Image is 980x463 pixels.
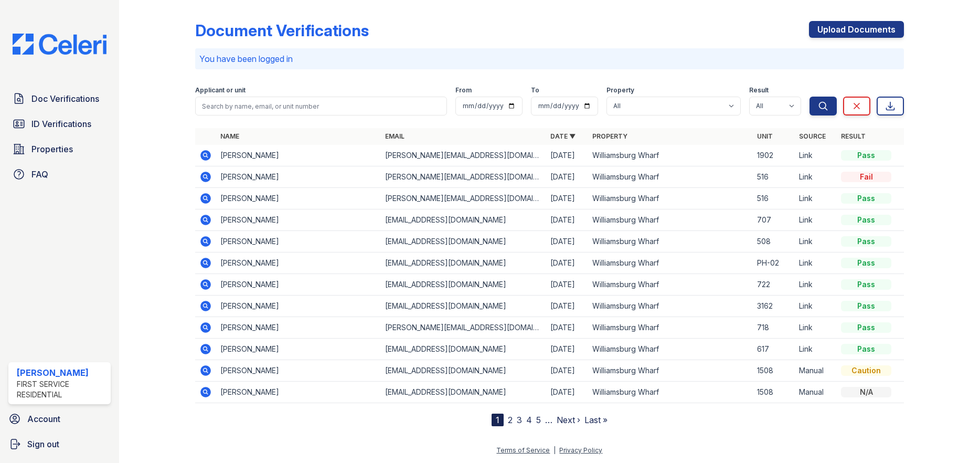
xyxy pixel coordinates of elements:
[936,421,970,453] iframe: chat widget
[753,166,795,188] td: 516
[546,252,588,274] td: [DATE]
[795,166,837,188] td: Link
[216,296,381,317] td: [PERSON_NAME]
[841,301,891,311] div: Pass
[588,296,753,317] td: Williamsburg Wharf
[588,274,753,296] td: Williamsburg Wharf
[795,209,837,231] td: Link
[8,164,111,185] a: FAQ
[546,145,588,166] td: [DATE]
[220,132,239,140] a: Name
[381,188,546,209] td: [PERSON_NAME][EMAIL_ADDRESS][DOMAIN_NAME]
[546,382,588,403] td: [DATE]
[841,236,891,247] div: Pass
[492,414,504,426] div: 1
[508,415,513,425] a: 2
[753,188,795,209] td: 516
[795,317,837,339] td: Link
[757,132,773,140] a: Unit
[841,193,891,204] div: Pass
[795,231,837,252] td: Link
[546,188,588,209] td: [DATE]
[749,86,769,94] label: Result
[385,132,404,140] a: Email
[531,86,539,94] label: To
[795,360,837,382] td: Manual
[592,132,627,140] a: Property
[381,382,546,403] td: [EMAIL_ADDRESS][DOMAIN_NAME]
[753,339,795,360] td: 617
[795,252,837,274] td: Link
[17,379,106,400] div: First Service Residential
[517,415,522,425] a: 3
[841,279,891,290] div: Pass
[27,413,60,425] span: Account
[4,408,115,429] a: Account
[8,139,111,160] a: Properties
[455,86,472,94] label: From
[841,215,891,225] div: Pass
[8,88,111,109] a: Doc Verifications
[588,360,753,382] td: Williamsburg Wharf
[841,365,891,376] div: Caution
[8,113,111,134] a: ID Verifications
[536,415,541,425] a: 5
[4,434,115,455] a: Sign out
[195,21,369,40] div: Document Verifications
[216,209,381,231] td: [PERSON_NAME]
[216,231,381,252] td: [PERSON_NAME]
[559,446,602,454] a: Privacy Policy
[753,252,795,274] td: PH-02
[588,339,753,360] td: Williamsburg Wharf
[841,344,891,354] div: Pass
[753,231,795,252] td: 508
[588,231,753,252] td: Williamsburg Wharf
[795,296,837,317] td: Link
[27,438,59,450] span: Sign out
[381,360,546,382] td: [EMAIL_ADDRESS][DOMAIN_NAME]
[841,322,891,333] div: Pass
[381,252,546,274] td: [EMAIL_ADDRESS][DOMAIN_NAME]
[381,231,546,252] td: [EMAIL_ADDRESS][DOMAIN_NAME]
[588,166,753,188] td: Williamsburg Wharf
[381,317,546,339] td: [PERSON_NAME][EMAIL_ADDRESS][DOMAIN_NAME]
[588,317,753,339] td: Williamsburg Wharf
[588,188,753,209] td: Williamsburg Wharf
[216,317,381,339] td: [PERSON_NAME]
[546,339,588,360] td: [DATE]
[753,317,795,339] td: 718
[216,166,381,188] td: [PERSON_NAME]
[753,382,795,403] td: 1508
[809,21,904,38] a: Upload Documents
[753,274,795,296] td: 722
[216,252,381,274] td: [PERSON_NAME]
[545,414,552,426] span: …
[546,209,588,231] td: [DATE]
[546,274,588,296] td: [DATE]
[381,209,546,231] td: [EMAIL_ADDRESS][DOMAIN_NAME]
[795,188,837,209] td: Link
[546,231,588,252] td: [DATE]
[381,339,546,360] td: [EMAIL_ADDRESS][DOMAIN_NAME]
[588,145,753,166] td: Williamsburg Wharf
[606,86,634,94] label: Property
[753,296,795,317] td: 3162
[553,446,556,454] div: |
[588,209,753,231] td: Williamsburg Wharf
[216,274,381,296] td: [PERSON_NAME]
[588,252,753,274] td: Williamsburg Wharf
[31,118,91,130] span: ID Verifications
[31,168,48,181] span: FAQ
[526,415,532,425] a: 4
[841,172,891,182] div: Fail
[753,145,795,166] td: 1902
[546,296,588,317] td: [DATE]
[588,382,753,403] td: Williamsburg Wharf
[584,415,608,425] a: Last »
[841,150,891,161] div: Pass
[17,366,106,379] div: [PERSON_NAME]
[216,360,381,382] td: [PERSON_NAME]
[795,382,837,403] td: Manual
[381,166,546,188] td: [PERSON_NAME][EMAIL_ADDRESS][DOMAIN_NAME]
